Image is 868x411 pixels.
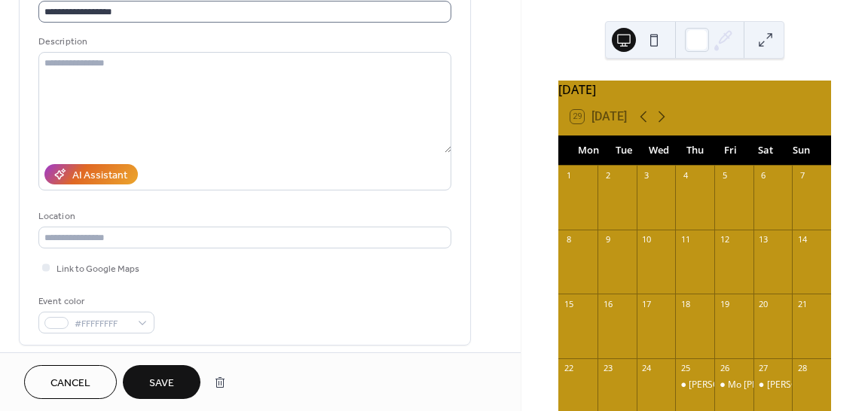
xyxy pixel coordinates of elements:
span: Save [149,376,174,391]
div: 20 [758,298,769,309]
div: 26 [719,363,730,374]
div: 4 [680,170,691,181]
span: Link to Google Maps [57,261,139,277]
div: Sun [784,135,819,166]
div: Mo Aucoin 9PM [714,379,753,391]
div: 11 [680,234,691,245]
div: [PERSON_NAME] 8PM [689,379,781,391]
div: 18 [680,298,691,309]
button: Cancel [24,365,117,399]
button: AI Assistant [44,164,138,184]
div: Tue [606,135,641,166]
div: Description [38,34,448,50]
div: 3 [641,170,653,181]
div: Fri [713,135,748,166]
div: Mo [PERSON_NAME] 9PM [728,379,836,391]
div: 25 [680,363,691,374]
div: 27 [758,363,769,374]
div: 1 [563,170,574,181]
div: 15 [563,298,574,309]
div: 13 [758,234,769,245]
div: 5 [719,170,730,181]
div: 23 [602,363,613,374]
div: Wed [641,135,677,166]
div: 19 [719,298,730,309]
div: 17 [641,298,653,309]
span: Cancel [50,376,90,391]
div: Location [38,209,448,224]
div: 10 [641,234,653,245]
div: Mon [570,135,606,166]
div: 2 [602,170,613,181]
div: 14 [796,234,808,245]
button: Save [123,365,200,399]
div: 24 [641,363,653,374]
div: 6 [758,170,769,181]
div: Dave Bradshaw 8PM [675,379,714,391]
div: 16 [602,298,613,309]
div: 22 [563,363,574,374]
span: #FFFFFFFF [75,316,130,332]
div: Sat [748,135,784,166]
div: 28 [796,363,808,374]
div: [PERSON_NAME] 9PM [767,379,859,391]
div: 9 [602,234,613,245]
div: 7 [796,170,808,181]
div: 12 [719,234,730,245]
div: AI Assistant [72,168,127,184]
div: Thu [677,135,713,166]
div: Ken MacPherson 9PM [753,379,793,391]
div: 8 [563,234,574,245]
div: Event color [38,294,151,309]
div: 21 [796,298,808,309]
div: [DATE] [558,81,831,99]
